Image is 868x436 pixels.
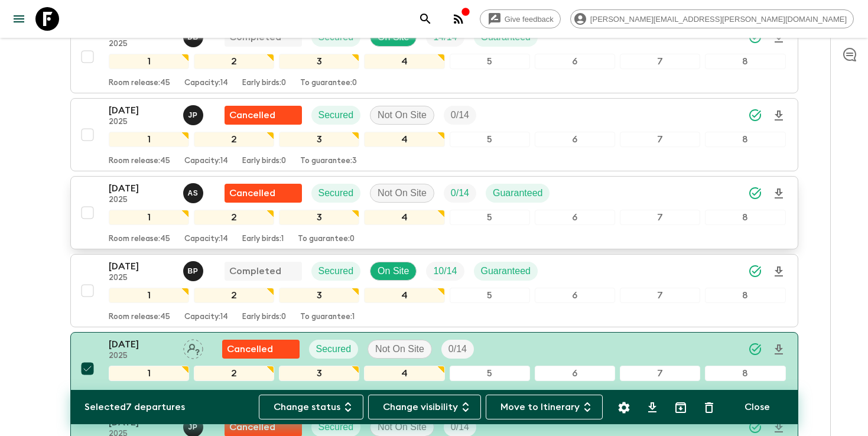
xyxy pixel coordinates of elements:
p: Secured [318,186,354,200]
p: Room release: 45 [109,157,170,166]
div: 1 [109,132,189,147]
p: J P [188,422,198,432]
span: Diana Bedoya [183,31,206,40]
p: Capacity: 14 [184,313,228,322]
p: Selected 7 departures [84,400,185,414]
p: [DATE] [109,181,174,196]
div: 8 [705,366,785,381]
div: 2 [194,366,274,381]
button: Close [730,395,784,419]
div: 3 [279,210,359,225]
svg: Synced Successfully [748,342,762,356]
div: 4 [364,132,444,147]
button: Delete [697,396,721,419]
p: Early birds: 1 [242,235,284,244]
button: Change visibility [368,395,481,419]
p: Capacity: 14 [184,235,228,244]
p: J P [188,110,198,120]
svg: Synced Successfully [748,186,762,200]
p: Not On Site [378,420,427,434]
button: [DATE]2025Assign pack leaderFlash Pack cancellationSecuredNot On SiteTrip Fill12345678Room releas... [70,332,798,405]
p: Completed [229,264,281,278]
p: Room release: 45 [109,235,170,244]
button: Move to Itinerary [486,395,603,419]
span: Give feedback [498,15,560,24]
div: 3 [279,132,359,147]
p: 0 / 14 [451,108,469,122]
div: 8 [705,288,785,303]
p: Secured [316,342,352,356]
p: Secured [318,108,354,122]
div: Flash Pack cancellation [225,106,302,125]
div: Trip Fill [426,262,464,281]
p: Guaranteed [493,186,543,200]
p: Capacity: 14 [184,79,228,88]
p: Early birds: 0 [242,313,286,322]
p: 2025 [109,196,174,205]
div: 2 [194,288,274,303]
p: On Site [378,264,409,278]
svg: Synced Successfully [748,108,762,122]
p: 2025 [109,118,174,127]
button: AS [183,183,206,203]
p: A S [188,188,199,198]
div: 6 [535,54,615,69]
div: 3 [279,54,359,69]
div: Not On Site [370,184,434,203]
p: 0 / 14 [451,420,469,434]
p: Cancelled [229,186,275,200]
div: 6 [535,132,615,147]
div: 6 [535,288,615,303]
div: 8 [705,210,785,225]
p: Secured [318,420,354,434]
svg: Download Onboarding [772,109,786,123]
div: Secured [309,340,359,359]
p: Room release: 45 [109,313,170,322]
button: menu [7,7,31,31]
button: Archive (Completed, Cancelled or Unsynced Departures only) [669,396,693,419]
span: Beatriz Pestana [183,265,206,274]
p: 0 / 14 [451,186,469,200]
span: Anne Sgrazzutti [183,187,206,196]
div: 4 [364,288,444,303]
div: 6 [535,366,615,381]
div: 5 [450,132,530,147]
p: To guarantee: 0 [298,235,355,244]
p: To guarantee: 3 [300,157,357,166]
div: 7 [620,210,700,225]
p: Guaranteed [481,264,531,278]
p: To guarantee: 0 [300,79,357,88]
div: 2 [194,54,274,69]
div: 4 [364,366,444,381]
svg: Synced Successfully [748,420,762,434]
div: 5 [450,210,530,225]
div: Trip Fill [444,106,476,125]
div: Flash Pack cancellation [222,340,300,359]
div: Not On Site [370,106,434,125]
button: Change status [259,395,363,419]
div: 2 [194,132,274,147]
div: Secured [311,184,361,203]
span: Assign pack leader [183,343,203,352]
div: On Site [370,262,417,281]
button: [DATE]2025Anne SgrazzuttiFlash Pack cancellationSecuredNot On SiteTrip FillGuaranteed12345678Room... [70,176,798,249]
svg: Synced Successfully [748,264,762,278]
div: 2 [194,210,274,225]
p: Cancelled [229,420,275,434]
div: 5 [450,366,530,381]
p: Room release: 45 [109,79,170,88]
div: 1 [109,288,189,303]
div: 7 [620,288,700,303]
button: [DATE]2025Beatriz PestanaCompletedSecuredOn SiteTrip FillGuaranteed12345678Room release:45Capacit... [70,254,798,327]
div: Not On Site [368,340,432,359]
div: 1 [109,366,189,381]
p: To guarantee: 1 [300,313,355,322]
a: Give feedback [480,9,561,28]
p: 2025 [109,274,174,283]
svg: Download Onboarding [772,265,786,279]
svg: Download Onboarding [772,343,786,357]
div: 3 [279,366,359,381]
button: JP [183,105,206,125]
div: 5 [450,54,530,69]
svg: Download Onboarding [772,421,786,435]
